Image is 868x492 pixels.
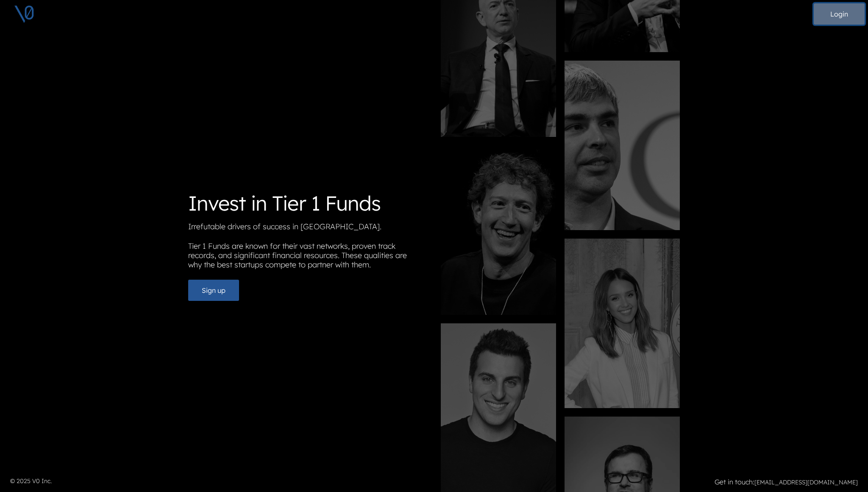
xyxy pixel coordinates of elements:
[188,280,239,301] button: Sign up
[188,191,427,216] h1: Invest in Tier 1 Funds
[715,478,754,486] strong: Get in touch:
[10,477,429,486] p: © 2025 V0 Inc.
[754,478,858,486] a: [EMAIL_ADDRESS][DOMAIN_NAME]
[188,242,427,273] p: Tier 1 Funds are known for their vast networks, proven track records, and significant financial r...
[814,3,865,25] button: Login
[14,3,35,25] img: V0 logo
[188,222,427,235] p: Irrefutable drivers of success in [GEOGRAPHIC_DATA].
